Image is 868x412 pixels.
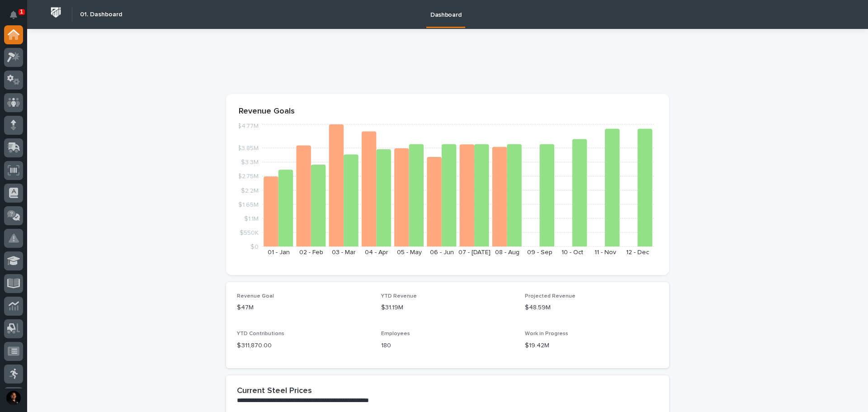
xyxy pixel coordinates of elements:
tspan: $0 [250,244,259,250]
tspan: $2.75M [238,173,259,180]
text: 10 - Oct [561,249,583,256]
tspan: $2.2M [241,187,259,194]
p: $48.59M [525,303,658,313]
text: 12 - Dec [626,249,649,256]
span: YTD Revenue [381,294,417,299]
img: Workspace Logo [47,4,64,21]
p: 180 [381,341,514,350]
tspan: $550K [240,229,259,236]
text: 02 - Feb [299,249,323,256]
text: 01 - Jan [268,249,290,256]
text: 09 - Sep [527,249,552,256]
tspan: $1.65M [238,201,259,208]
p: $47M [237,303,370,313]
span: Revenue Goal [237,294,274,299]
text: 08 - Aug [495,249,519,256]
text: 04 - Apr [365,249,388,256]
span: Employees [381,331,410,336]
button: users-avatar [4,388,23,407]
p: Revenue Goals [239,107,656,117]
text: 05 - May [397,249,422,256]
text: 03 - Mar [332,249,356,256]
button: Notifications [4,5,23,24]
tspan: $3.85M [237,145,259,152]
span: Work in Progress [525,331,568,336]
text: 07 - [DATE] [458,249,491,256]
text: 11 - Nov [594,249,616,256]
tspan: $3.3M [241,159,259,166]
div: Notifications1 [11,11,23,25]
p: $ 311,870.00 [237,341,370,350]
tspan: $4.77M [237,123,259,129]
tspan: $1.1M [244,215,259,222]
text: 06 - Jun [430,249,454,256]
span: Projected Revenue [525,294,576,299]
span: YTD Contributions [237,331,284,336]
p: 1 [20,9,23,15]
h2: 01. Dashboard [80,11,122,19]
h2: Current Steel Prices [237,386,312,396]
p: $19.42M [525,341,658,350]
p: $31.19M [381,303,514,313]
